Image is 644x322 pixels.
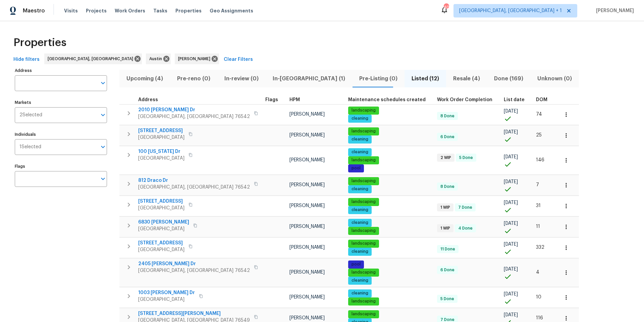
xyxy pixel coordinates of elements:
span: cleaning [349,249,371,254]
span: 8 Done [438,113,457,119]
span: 5 Done [457,155,476,161]
label: Individuals [15,132,107,136]
span: landscaping [349,128,378,134]
span: [STREET_ADDRESS] [138,240,184,246]
span: cleaning [349,186,371,192]
span: HPM [289,97,300,102]
span: [STREET_ADDRESS][PERSON_NAME] [138,310,250,317]
span: [GEOGRAPHIC_DATA] [138,296,195,303]
span: Clear Filters [224,55,253,64]
span: landscaping [349,157,378,163]
span: [PERSON_NAME] [289,245,325,250]
span: [STREET_ADDRESS] [138,127,184,134]
span: Visits [64,7,78,14]
span: cleaning [349,220,371,226]
span: 7 [536,183,539,187]
span: 6 Done [438,267,457,273]
span: List date [504,97,525,102]
span: Pre-Listing (0) [356,74,400,83]
span: Done (169) [491,74,526,83]
span: 1 WIP [438,205,453,210]
span: 74 [536,112,542,117]
span: pool [349,261,363,267]
span: 4 [536,270,539,275]
span: [PERSON_NAME] [289,112,325,117]
span: 10 [536,295,541,299]
span: landscaping [349,270,378,275]
button: Open [98,142,108,152]
span: landscaping [349,311,378,317]
span: 6 Done [438,134,457,140]
span: [GEOGRAPHIC_DATA], [GEOGRAPHIC_DATA] 76542 [138,267,250,274]
span: Upcoming (4) [123,74,166,83]
div: Austin [146,53,171,64]
span: [GEOGRAPHIC_DATA] [138,205,184,211]
span: Pre-reno (0) [174,74,213,83]
span: [PERSON_NAME] [593,7,634,14]
span: [DATE] [504,292,518,296]
span: 1003 [PERSON_NAME] Dr [138,289,195,296]
span: Properties [13,39,66,46]
span: 100 [US_STATE] Dr [138,148,184,155]
span: 6830 [PERSON_NAME] [138,219,189,226]
span: 332 [536,245,544,250]
span: [DATE] [504,242,518,247]
span: [PERSON_NAME] [289,270,325,275]
span: [DATE] [504,200,518,205]
span: Work Orders [115,7,145,14]
span: [PERSON_NAME] [289,183,325,187]
span: landscaping [349,108,378,113]
span: 1 Selected [19,144,41,150]
span: cleaning [349,207,371,213]
span: 8 Done [438,184,457,190]
span: Properties [175,7,202,14]
span: [DATE] [504,109,518,114]
span: landscaping [349,298,378,304]
span: [DATE] [504,130,518,134]
span: Projects [86,7,107,14]
button: Open [98,78,108,88]
span: [PERSON_NAME] [289,316,325,320]
span: cleaning [349,116,371,121]
label: Address [15,69,107,73]
span: [DATE] [504,313,518,317]
span: [GEOGRAPHIC_DATA] [138,155,184,162]
span: [DATE] [504,267,518,272]
span: Listed (12) [409,74,442,83]
span: Flags [265,97,278,102]
span: cleaning [349,136,371,142]
span: DOM [536,97,547,102]
span: [GEOGRAPHIC_DATA], [GEOGRAPHIC_DATA] 76542 [138,184,250,191]
span: 25 [536,133,542,137]
span: [GEOGRAPHIC_DATA] [138,246,184,253]
span: cleaning [349,290,371,296]
div: [GEOGRAPHIC_DATA], [GEOGRAPHIC_DATA] [44,53,142,64]
span: Tasks [153,8,167,13]
span: 146 [536,158,544,162]
span: 1 WIP [438,226,453,231]
span: 31 [536,203,541,208]
span: 116 [536,316,543,320]
span: [GEOGRAPHIC_DATA], [GEOGRAPHIC_DATA] 76542 [138,113,250,120]
span: landscaping [349,178,378,184]
span: [PERSON_NAME] [289,133,325,137]
button: Open [98,110,108,120]
span: landscaping [349,241,378,246]
span: [PERSON_NAME] [289,295,325,299]
label: Markets [15,100,107,105]
span: 812 Draco Dr [138,177,250,184]
span: [GEOGRAPHIC_DATA] [138,226,189,232]
span: 2 Selected [19,112,42,118]
span: [GEOGRAPHIC_DATA] [138,134,184,141]
span: cleaning [349,149,371,155]
span: Geo Assignments [210,7,253,14]
div: 40 [444,4,448,11]
label: Flags [15,164,107,168]
span: [GEOGRAPHIC_DATA], [GEOGRAPHIC_DATA] + 1 [459,7,562,14]
span: In-review (0) [221,74,262,83]
span: [PERSON_NAME] [289,224,325,229]
span: [STREET_ADDRESS] [138,198,184,205]
button: Open [98,174,108,184]
button: Hide filters [11,53,42,66]
span: Work Order Completion [437,97,492,102]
